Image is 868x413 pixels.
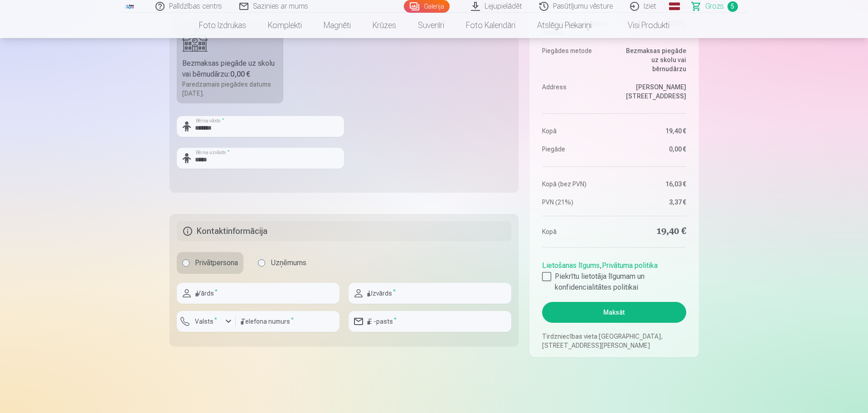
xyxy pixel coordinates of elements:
p: Tirdzniecības vieta [GEOGRAPHIC_DATA], [STREET_ADDRESS][PERSON_NAME] [542,332,686,350]
a: Privātuma politika [602,261,658,270]
dt: Kopā (bez PVN) [542,180,610,189]
b: 0,00 € [230,70,250,78]
dd: 19,40 € [619,225,686,238]
dt: Piegāde [542,145,610,154]
dt: Kopā [542,225,610,238]
label: Privātpersona [177,252,243,274]
a: Atslēgu piekariņi [526,13,602,38]
a: Krūzes [362,13,407,38]
dd: 0,00 € [619,145,686,154]
dd: 16,03 € [619,180,686,189]
input: Privātpersona [182,259,189,267]
h5: Kontaktinformācija [177,221,512,241]
div: Paredzamais piegādes datums [DATE]. [182,80,278,98]
a: Foto izdrukas [188,13,257,38]
dt: PVN (21%) [542,198,610,207]
label: Piekrītu lietotāja līgumam un konfidencialitātes politikai [542,271,686,293]
div: Bezmaksas piegāde uz skolu vai bērnudārzu : [182,58,278,80]
a: Lietošanas līgums [542,261,600,270]
input: Uzņēmums [258,259,265,267]
a: Visi produkti [602,13,680,38]
dt: Address [542,83,610,101]
a: Foto kalendāri [455,13,526,38]
a: Komplekti [257,13,313,38]
button: Maksāt [542,302,686,323]
a: Suvenīri [407,13,455,38]
button: Valsts* [177,311,236,332]
span: Grozs [705,1,724,12]
div: , [542,257,686,293]
dd: [PERSON_NAME][STREET_ADDRESS] [619,83,686,101]
dt: Piegādes metode [542,46,610,73]
label: Uzņēmums [252,252,312,274]
dd: 3,37 € [619,198,686,207]
dd: 19,40 € [619,126,686,136]
a: Magnēti [313,13,362,38]
span: 5 [727,1,738,12]
dt: Kopā [542,126,610,136]
img: /fa1 [125,4,135,9]
label: Valsts [191,317,221,326]
dd: Bezmaksas piegāde uz skolu vai bērnudārzu [619,46,686,73]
